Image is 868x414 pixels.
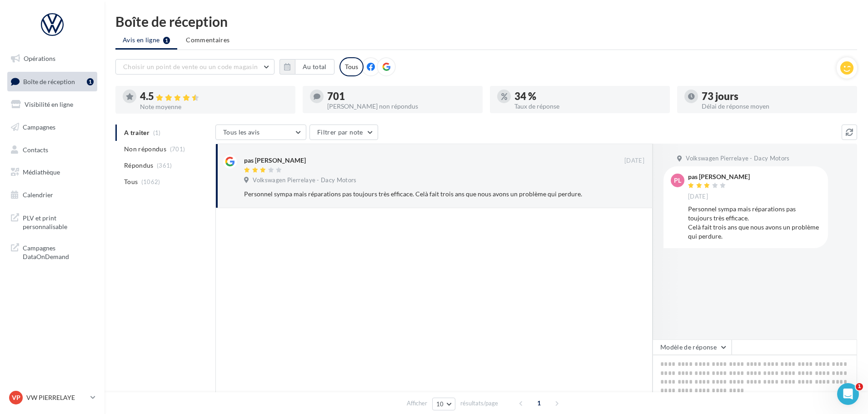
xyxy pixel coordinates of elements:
div: Tous [339,57,364,76]
div: Boîte de réception [115,15,857,28]
button: Au total [295,59,334,75]
span: Répondus [124,161,154,170]
span: Campagnes [23,123,55,131]
span: Calendrier [23,191,53,199]
a: Calendrier [5,185,99,205]
span: Campagnes DataOnDemand [23,242,94,261]
span: Tous [124,177,138,186]
button: Modèle de réponse [653,339,732,355]
a: PLV et print personnalisable [5,208,99,235]
div: 701 [327,91,475,101]
a: Campagnes DataOnDemand [5,238,99,265]
a: Campagnes [5,118,99,137]
div: pas [PERSON_NAME] [688,174,750,180]
iframe: Intercom live chat [837,383,859,405]
span: Boîte de réception [23,77,75,85]
button: Au total [279,59,334,75]
span: Choisir un point de vente ou un code magasin [123,63,258,70]
div: Personnel sympa mais réparations pas toujours très efficace. Celà fait trois ans que nous avons u... [244,190,585,199]
span: résultats/page [460,399,498,408]
div: 73 jours [702,91,850,101]
a: Visibilité en ligne [5,95,99,114]
div: [PERSON_NAME] non répondus [327,103,475,110]
button: Filtrer par note [309,125,378,140]
span: pL [674,176,681,185]
button: Tous les avis [215,125,306,140]
span: [DATE] [688,193,708,201]
span: Afficher [407,399,427,408]
span: (361) [157,162,172,169]
a: VP VW PIERRELAYE [7,389,97,406]
span: VP [12,393,20,402]
span: [DATE] [624,157,644,165]
span: (701) [170,145,185,153]
span: Visibilité en ligne [25,100,73,108]
span: Tous les avis [223,128,260,136]
div: Taux de réponse [514,103,663,110]
span: Contacts [23,145,48,153]
div: pas [PERSON_NAME] [244,156,306,165]
span: Opérations [24,55,55,62]
span: Non répondus [124,145,166,154]
span: Médiathèque [23,168,60,176]
a: Boîte de réception1 [5,72,99,91]
a: Médiathèque [5,163,99,182]
span: 10 [436,400,444,408]
button: Choisir un point de vente ou un code magasin [115,59,274,75]
span: PLV et print personnalisable [23,212,94,231]
div: 4.5 [140,91,288,102]
span: 1 [532,396,546,410]
span: (1062) [141,178,160,185]
div: 34 % [514,91,663,101]
div: 1 [87,78,94,85]
div: Personnel sympa mais réparations pas toujours très efficace. Celà fait trois ans que nous avons u... [688,205,821,241]
span: Commentaires [186,35,229,45]
span: Volkswagen Pierrelaye - Dacy Motors [686,155,789,163]
p: VW PIERRELAYE [26,393,87,402]
div: Délai de réponse moyen [702,103,850,110]
button: 10 [432,398,455,410]
a: Contacts [5,140,99,160]
span: Volkswagen Pierrelaye - Dacy Motors [253,176,356,185]
div: Note moyenne [140,104,288,110]
a: Opérations [5,49,99,68]
span: 1 [856,383,863,390]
